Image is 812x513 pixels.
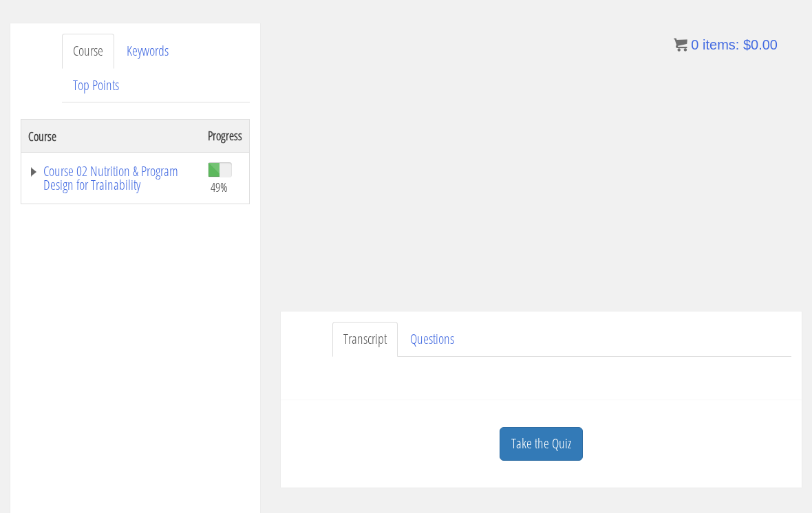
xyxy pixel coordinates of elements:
a: 0 items: $0.00 [674,37,778,52]
span: 0 [691,37,698,52]
img: icon11.png [674,38,687,52]
span: $ [743,37,751,52]
a: Course 02 Nutrition & Program Design for Trainability [28,164,194,192]
th: Progress [201,120,250,153]
bdi: 0.00 [743,37,778,52]
a: Transcript [332,322,398,357]
span: items: [703,37,739,52]
a: Questions [399,322,465,357]
a: Take the Quiz [500,427,583,461]
a: Top Points [62,68,130,103]
th: Course [21,120,202,153]
span: 49% [211,179,228,195]
a: Keywords [116,34,180,69]
a: Course [62,34,114,69]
